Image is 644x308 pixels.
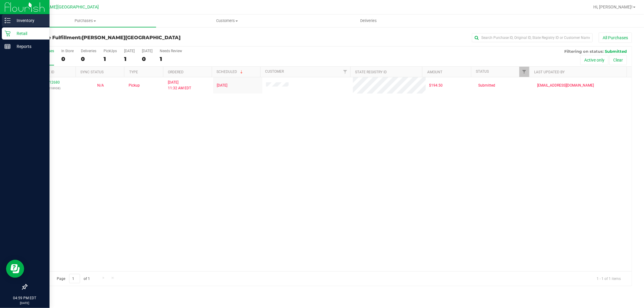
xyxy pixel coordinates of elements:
[599,33,632,43] button: All Purchases
[298,14,439,27] a: Deliveries
[3,301,47,305] p: [DATE]
[156,14,298,27] a: Customers
[27,35,228,40] h3: Purchase Fulfillment:
[97,83,104,87] span: Not Applicable
[11,17,47,24] p: Inventory
[427,70,442,74] a: Amount
[352,18,385,24] span: Deliveries
[340,67,350,77] a: Filter
[14,14,156,27] a: Purchases
[580,55,608,65] button: Active only
[82,35,181,40] span: [PERSON_NAME][GEOGRAPHIC_DATA]
[142,49,152,53] div: [DATE]
[11,30,47,37] p: Retail
[81,56,96,62] div: 0
[592,274,626,283] span: 1 - 1 of 1 items
[217,83,227,88] span: [DATE]
[129,83,140,88] span: Pickup
[14,18,156,24] span: Purchases
[537,83,594,88] span: [EMAIL_ADDRESS][DOMAIN_NAME]
[104,56,117,62] div: 1
[6,260,24,278] iframe: Resource center
[43,80,60,84] a: 11812680
[156,18,297,24] span: Customers
[609,55,627,65] button: Clear
[472,33,593,42] input: Search Purchase ID, Original ID, State Registry ID or Customer Name...
[5,30,11,37] inline-svg: Retail
[30,85,72,91] p: (316018938)
[160,49,182,53] div: Needs Review
[124,49,135,53] div: [DATE]
[69,274,80,283] input: 1
[142,56,152,62] div: 0
[478,83,495,88] span: Submitted
[605,49,627,54] span: Submitted
[564,49,604,54] span: Filtering on status:
[129,70,138,74] a: Type
[11,43,47,50] p: Reports
[104,49,117,53] div: PickUps
[5,17,11,24] inline-svg: Inventory
[429,83,443,88] span: $194.50
[5,43,11,49] inline-svg: Reports
[81,49,96,53] div: Deliveries
[124,56,135,62] div: 1
[355,70,387,74] a: State Registry ID
[217,70,244,74] a: Scheduled
[476,69,489,74] a: Status
[52,274,95,283] span: Page of 1
[24,5,99,10] span: [PERSON_NAME][GEOGRAPHIC_DATA]
[97,83,104,88] button: N/A
[61,56,74,62] div: 0
[519,67,529,77] a: Filter
[534,70,565,74] a: Last Updated By
[160,56,182,62] div: 1
[168,80,191,91] span: [DATE] 11:32 AM EDT
[3,295,47,301] p: 04:59 PM EDT
[81,70,104,74] a: Sync Status
[168,70,184,74] a: Ordered
[265,69,284,74] a: Customer
[593,5,633,9] span: Hi, [PERSON_NAME]!
[61,49,74,53] div: In Store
